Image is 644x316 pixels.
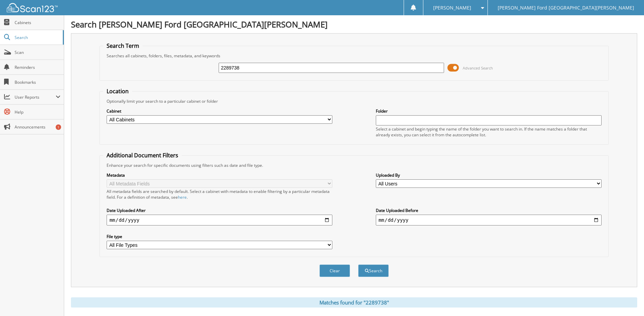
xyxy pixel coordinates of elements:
[319,264,350,277] button: Clear
[15,124,60,130] span: Announcements
[56,124,61,130] div: 1
[107,208,332,213] label: Date Uploaded After
[103,162,605,168] div: Enhance your search for specific documents using filters such as date and file type.
[71,297,637,308] div: Matches found for "2289738"
[107,215,332,225] input: start
[103,53,605,59] div: Searches all cabinets, folders, files, metadata, and keywords
[107,172,332,178] label: Metadata
[71,19,637,30] h1: Search [PERSON_NAME] Ford [GEOGRAPHIC_DATA][PERSON_NAME]
[103,42,143,50] legend: Search Term
[376,172,602,178] label: Uploaded By
[15,94,56,100] span: User Reports
[107,189,332,200] div: All metadata fields are searched by default. Select a cabinet with metadata to enable filtering b...
[103,98,605,104] div: Optionally limit your search to a particular cabinet or folder
[7,3,58,12] img: scan123-logo-white.svg
[376,108,602,114] label: Folder
[376,208,602,213] label: Date Uploaded Before
[107,108,332,114] label: Cabinet
[15,109,60,115] span: Help
[376,215,602,225] input: end
[358,264,389,277] button: Search
[103,152,182,159] legend: Additional Document Filters
[103,87,132,95] legend: Location
[498,6,634,10] span: [PERSON_NAME] Ford [GEOGRAPHIC_DATA][PERSON_NAME]
[376,126,602,138] div: Select a cabinet and begin typing the name of the folder you want to search in. If the name match...
[15,64,60,70] span: Reminders
[178,194,187,200] a: here
[15,50,60,55] span: Scan
[15,20,60,25] span: Cabinets
[463,65,493,71] span: Advanced Search
[107,234,332,239] label: File type
[15,79,60,85] span: Bookmarks
[433,6,471,10] span: [PERSON_NAME]
[15,35,59,40] span: Search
